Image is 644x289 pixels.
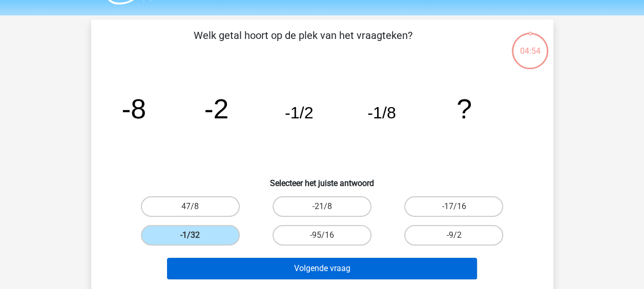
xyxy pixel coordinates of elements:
[511,32,549,57] div: 04:54
[404,196,503,217] label: -17/16
[121,93,146,124] tspan: -8
[273,225,371,245] label: -95/16
[108,170,537,188] h6: Selecteer het juiste antwoord
[108,28,498,58] p: Welk getal hoort op de plek van het vraagteken?
[273,196,371,217] label: -21/8
[404,225,503,245] label: -9/2
[284,104,313,122] tspan: -1/2
[456,93,472,124] tspan: ?
[141,225,240,245] label: -1/32
[167,258,477,279] button: Volgende vraag
[141,196,240,217] label: 47/8
[367,104,396,122] tspan: -1/8
[204,93,228,124] tspan: -2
